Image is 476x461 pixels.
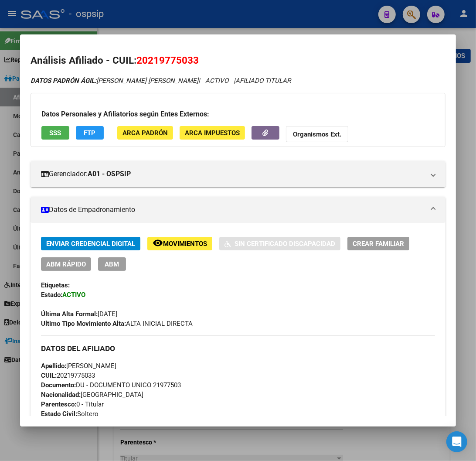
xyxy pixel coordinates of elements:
strong: Ultimo Tipo Movimiento Alta: [41,320,126,328]
span: Enviar Credencial Digital [46,240,135,248]
strong: Apellido: [41,362,66,370]
strong: Estado: [41,291,62,299]
button: ARCA Padrón [117,126,173,140]
strong: Parentesco: [41,400,76,408]
strong: DATOS PADRÓN ÁGIL: [31,77,96,85]
span: 20219775033 [136,55,199,66]
span: [PERSON_NAME] [41,362,116,370]
button: ABM [98,257,126,271]
span: SSS [50,129,61,137]
span: FTP [84,129,96,137]
span: ARCA Impuestos [185,129,240,137]
span: 0 - Titular [41,400,104,408]
button: Enviar Credencial Digital [41,237,140,250]
span: Crear Familiar [353,240,404,248]
span: [PERSON_NAME] [PERSON_NAME] [31,77,198,85]
span: ABM Rápido [46,260,86,268]
span: AFILIADO TITULAR [235,77,291,85]
h3: Datos Personales y Afiliatorios según Entes Externos: [41,109,435,120]
button: Movimientos [147,237,212,250]
mat-expansion-panel-header: Datos de Empadronamiento [31,197,445,223]
strong: Documento: [41,381,76,389]
span: ABM [105,260,119,268]
div: Open Intercom Messenger [446,431,467,452]
mat-expansion-panel-header: Gerenciador:A01 - OSPSIP [31,161,445,187]
mat-panel-title: Gerenciador: [41,169,425,179]
button: ABM Rápido [41,257,91,271]
h2: Análisis Afiliado - CUIL: [31,53,445,68]
button: Organismos Ext. [286,126,348,142]
strong: Organismos Ext. [293,130,341,138]
strong: ACTIVO [62,291,85,299]
button: FTP [76,126,104,140]
span: [DATE] [41,310,117,318]
h3: DATOS DEL AFILIADO [41,344,435,353]
strong: Nacionalidad: [41,391,81,399]
span: DU - DOCUMENTO UNICO 21977503 [41,381,181,389]
span: ALTA INICIAL DIRECTA [41,320,193,328]
span: Soltero [41,410,99,418]
strong: CUIL: [41,372,57,379]
i: | ACTIVO | [31,77,291,85]
button: SSS [41,126,69,140]
mat-panel-title: Datos de Empadronamiento [41,205,425,215]
strong: Etiquetas: [41,281,70,289]
strong: Estado Civil: [41,410,77,418]
span: ARCA Padrón [122,129,168,137]
span: [GEOGRAPHIC_DATA] [41,391,143,399]
button: Crear Familiar [347,237,409,250]
strong: A01 - OSPSIP [88,169,131,179]
span: 20219775033 [41,372,95,379]
button: Sin Certificado Discapacidad [219,237,340,250]
span: Sin Certificado Discapacidad [235,240,335,248]
mat-icon: remove_red_eye [153,238,163,248]
strong: Última Alta Formal: [41,310,98,318]
button: ARCA Impuestos [180,126,245,140]
span: Movimientos [163,240,207,248]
